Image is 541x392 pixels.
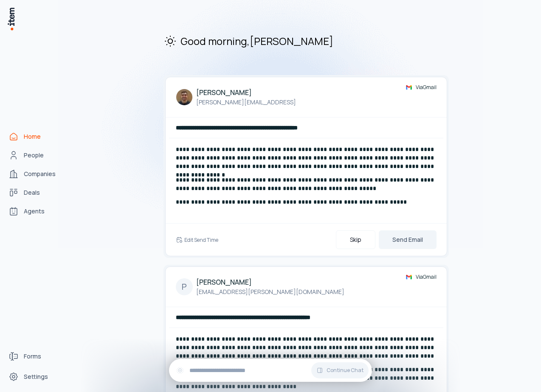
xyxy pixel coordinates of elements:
span: Agents [24,207,45,216]
span: Forms [24,352,41,361]
a: Forms [5,348,70,365]
span: Via Gmail [416,274,437,280]
a: Settings [5,368,70,385]
button: Continue Chat [311,362,369,378]
span: Home [24,132,41,141]
img: gmail [406,274,412,280]
a: Companies [5,165,70,182]
button: Send Email [379,230,437,249]
img: Item Brain Logo [7,7,15,31]
a: People [5,147,70,164]
h6: Edit Send Time [184,236,218,244]
div: P [176,278,193,295]
span: Via Gmail [416,84,437,91]
h4: [PERSON_NAME] [196,277,344,287]
p: [EMAIL_ADDRESS][PERSON_NAME][DOMAIN_NAME] [196,287,344,297]
span: Continue Chat [327,367,363,374]
img: Omar El-Sadany [176,89,193,106]
img: gmail [406,84,412,91]
a: Deals [5,184,70,201]
span: Companies [24,170,56,178]
button: Skip [336,230,375,249]
div: Continue Chat [169,359,372,382]
p: [PERSON_NAME][EMAIL_ADDRESS] [196,98,296,107]
h4: [PERSON_NAME] [196,87,296,98]
span: Deals [24,188,40,197]
h2: Good morning , [PERSON_NAME] [163,34,449,48]
span: People [24,151,44,160]
span: Settings [24,372,48,381]
a: Agents [5,203,70,220]
a: Home [5,128,70,145]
